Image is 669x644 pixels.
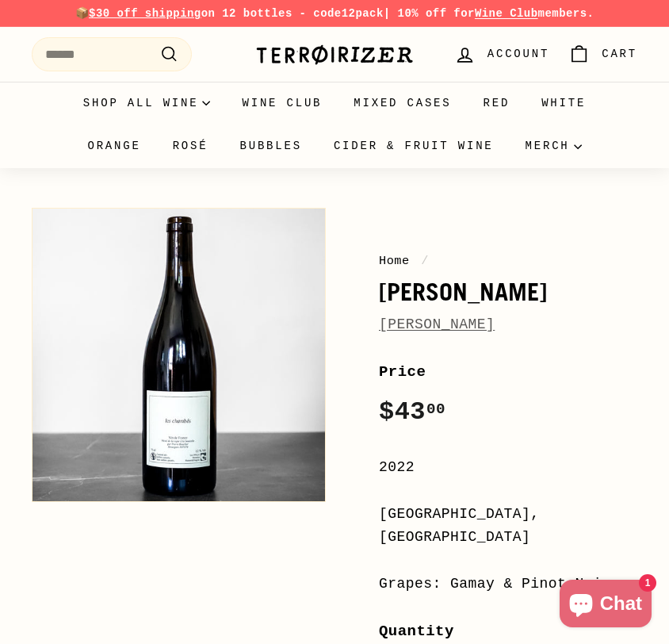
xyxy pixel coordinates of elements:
a: Cart [559,31,647,78]
div: 2022 [379,456,637,479]
a: Red [468,82,526,125]
a: Home [379,254,410,268]
div: [GEOGRAPHIC_DATA], [GEOGRAPHIC_DATA] [379,503,637,549]
sup: 00 [426,401,445,418]
span: Account [487,45,549,63]
span: Cart [602,45,637,63]
a: White [526,82,602,125]
inbox-online-store-chat: Shopify online store chat [555,580,656,631]
a: Rosé [157,125,224,167]
a: Cider & Fruit Wine [318,125,510,167]
nav: breadcrumbs [379,251,637,270]
div: Grapes: Gamay & Pinot Noir [379,573,637,596]
a: [PERSON_NAME] [379,316,495,332]
a: Bubbles [224,125,317,167]
a: Mixed Cases [338,82,467,125]
a: Account [445,31,559,78]
span: $30 off shipping [89,7,201,20]
summary: Merch [510,125,598,167]
label: Quantity [379,619,637,643]
strong: 12pack [342,7,384,20]
summary: Shop all wine [67,82,227,125]
label: Price [379,360,637,384]
span: / [417,254,433,268]
a: Orange [71,125,156,167]
h1: [PERSON_NAME] [379,278,637,305]
p: 📦 on 12 bottles - code | 10% off for members. [32,5,637,22]
a: Wine Club [475,7,538,20]
a: Wine Club [226,82,338,125]
span: $43 [379,397,445,427]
